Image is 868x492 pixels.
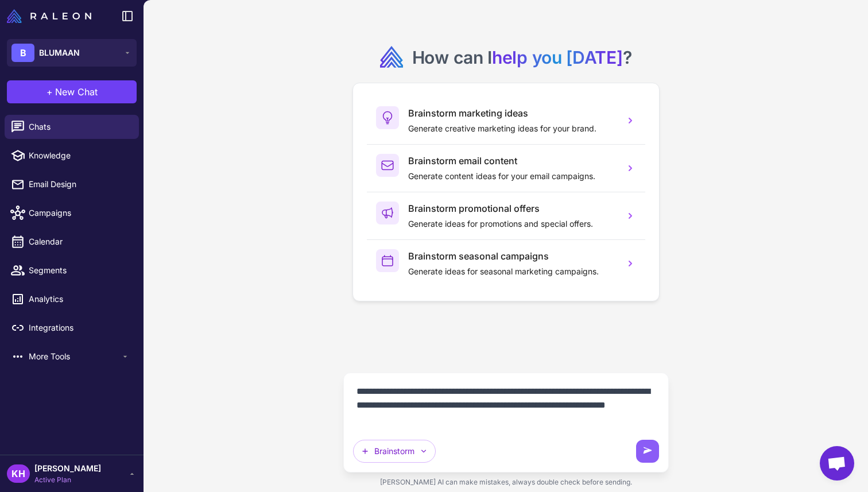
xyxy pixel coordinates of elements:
a: Chats [5,115,139,139]
a: Email Design [5,172,139,196]
a: Knowledge [5,144,139,168]
span: Email Design [29,178,130,191]
a: Campaigns [5,201,139,225]
p: Generate ideas for promotions and special offers. [408,218,615,230]
span: BLUMAAN [39,47,80,59]
p: Generate content ideas for your email campaigns. [408,170,615,183]
a: Calendar [5,230,139,254]
span: Segments [29,264,130,277]
div: KH [7,464,30,483]
h3: Brainstorm marketing ideas [408,106,615,120]
h3: Brainstorm promotional offers [408,202,615,215]
button: Brainstorm [353,440,436,463]
p: Generate creative marketing ideas for your brand. [408,122,615,135]
span: Chats [29,121,130,133]
div: [PERSON_NAME] AI can make mistakes, always double check before sending. [343,472,669,492]
a: Analytics [5,287,139,311]
span: New Chat [55,85,98,99]
span: Integrations [29,321,130,334]
p: Generate ideas for seasonal marketing campaigns. [408,265,615,278]
a: Segments [5,258,139,282]
span: Active Plan [34,475,101,485]
span: Campaigns [29,207,130,219]
h3: Brainstorm email content [408,154,615,168]
span: + [46,85,53,99]
span: help you [DATE] [492,47,623,68]
span: Knowledge [29,149,130,162]
button: BBLUMAAN [7,39,137,67]
span: [PERSON_NAME] [34,462,101,475]
button: +New Chat [7,80,137,103]
h2: How can I ? [412,46,632,69]
a: Open chat [820,446,854,481]
span: Analytics [29,293,130,305]
h3: Brainstorm seasonal campaigns [408,249,615,263]
img: Raleon Logo [7,9,91,23]
span: More Tools [29,350,121,363]
span: Calendar [29,235,130,248]
a: Integrations [5,316,139,340]
div: B [11,44,34,62]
